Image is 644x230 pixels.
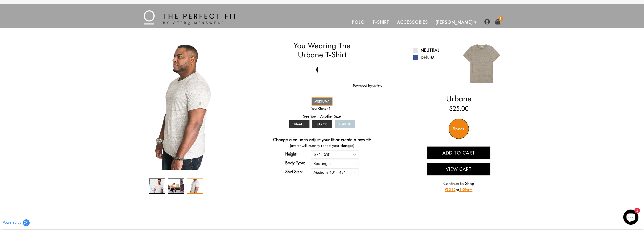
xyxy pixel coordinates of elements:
[498,16,503,21] span: 1
[144,10,236,24] img: The Perfect Fit - by Otero Menswear - Logo
[495,19,501,24] a: 1
[413,55,455,61] a: Denim
[311,97,333,106] a: MEDIUM
[353,84,382,88] a: Powered by
[149,178,165,194] div: 1 / 3
[484,19,490,24] img: user-account-icon.png
[317,122,327,126] span: LARGE
[335,120,355,128] a: XLARGE
[3,220,21,225] span: Powered by
[273,137,371,143] h4: Change a value to adjust your fit or create a new fit:
[289,120,309,128] a: SMALL
[427,181,490,193] p: Continue to Shop or
[294,122,304,126] span: SMALL
[445,187,455,192] a: POLO
[372,84,382,88] img: perfitly-logo_73ae6c82-e2e3-4a36-81b1-9e913f6ac5a1.png
[495,19,501,24] img: shopping-bag-icon.png
[140,41,231,170] div: 3 / 3
[262,143,382,148] span: (avatar will instantly reflect your changes)
[449,104,468,113] ins: $25.00
[622,210,640,226] inbox-online-store-chat: Shopify online store chat
[285,151,311,157] label: Height:
[369,16,393,28] a: T-Shirt
[187,178,203,194] div: 3 / 3
[262,41,382,59] h1: You Wearing The Urbane T-Shirt
[285,160,311,166] label: Body Type:
[393,16,432,28] a: Accessories
[312,120,332,128] a: LARGE
[285,169,311,175] label: Shirt Size:
[459,187,472,192] a: T-Shirts
[339,122,351,126] span: XLARGE
[142,41,228,170] img: 20004-23_1__preview_1024x1024_2x_67c25e6f-c6af-4b01-8f62-42aee4791b8e_340x.jpg
[348,16,369,28] a: Polo
[432,16,477,28] a: [PERSON_NAME]
[168,178,184,194] div: 2 / 3
[449,119,469,139] div: Specs
[315,99,329,103] span: MEDIUM
[413,94,504,103] h2: Urbane
[427,163,490,175] button: View Cart
[413,47,455,53] a: Neutral
[427,146,490,159] button: Add to cart
[459,41,504,86] img: 07.jpg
